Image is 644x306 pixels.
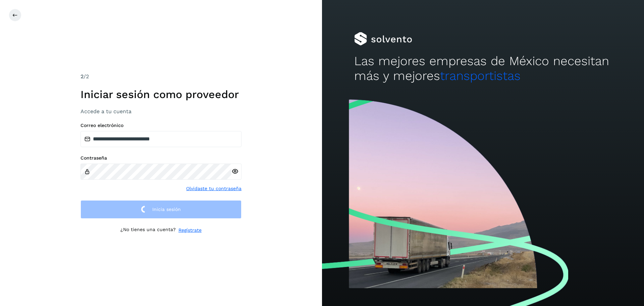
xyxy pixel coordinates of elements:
[80,108,241,115] h3: Accede a tu cuenta
[80,200,241,219] button: Inicia sesión
[152,207,181,212] span: Inicia sesión
[120,227,176,234] p: ¿No tienes una cuenta?
[178,227,202,234] a: Regístrate
[80,88,241,101] h1: Iniciar sesión como proveedor
[80,73,84,80] span: 2
[80,123,241,128] label: Correo electrónico
[186,185,241,192] a: Olvidaste tu contraseña
[80,155,241,161] label: Contraseña
[440,69,521,83] span: transportistas
[80,73,241,81] div: /2
[354,54,612,84] h2: Las mejores empresas de México necesitan más y mejores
